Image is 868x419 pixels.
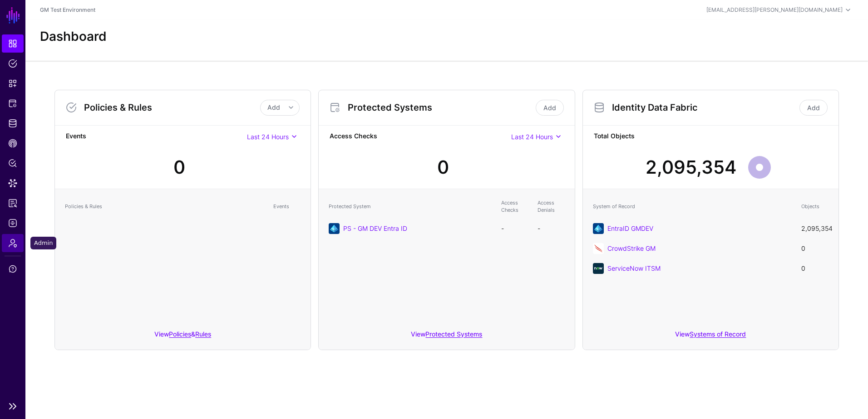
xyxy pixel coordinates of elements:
[511,133,553,141] span: Last 24 Hours
[607,224,653,232] a: EntraID GMDEV
[8,99,17,108] span: Protected Systems
[40,6,95,13] a: GM Test Environment
[329,223,340,234] img: svg+xml;base64,PHN2ZyB3aWR0aD0iNjQiIGhlaWdodD0iNjQiIHZpZXdCb3g9IjAgMCA2NCA2NCIgZmlsbD0ibm9uZSIgeG...
[2,94,24,112] a: Protected Systems
[2,154,24,172] a: Policy Lens
[169,330,191,338] a: Policies
[2,54,24,73] a: Policies
[267,103,280,111] span: Add
[612,102,798,113] h3: Identity Data Fabric
[84,102,260,113] h3: Policies & Rules
[8,159,17,168] span: Policy Lens
[2,34,24,53] a: Dashboard
[269,195,305,219] th: Events
[55,324,311,350] div: View &
[2,174,24,192] a: Data Lens
[195,330,211,338] a: Rules
[324,195,496,219] th: Protected System
[497,195,533,219] th: Access Checks
[533,195,569,219] th: Access Denials
[40,29,107,44] h2: Dashboard
[2,194,24,212] a: Access Reporting
[8,219,17,228] span: Logs
[799,100,828,116] a: Add
[588,195,797,219] th: System of Record
[8,119,17,128] span: Identity Data Fabric
[30,237,56,249] div: Admin
[60,195,269,219] th: Policies & Rules
[8,59,17,68] span: Policies
[607,244,656,252] a: CrowdStrike GM
[8,239,17,248] span: Admin
[797,239,833,258] td: 0
[706,6,843,14] div: [EMAIL_ADDRESS][PERSON_NAME][DOMAIN_NAME]
[536,100,564,116] a: Add
[593,263,604,274] img: svg+xml;base64,PHN2ZyB3aWR0aD0iNjQiIGhlaWdodD0iNjQiIHZpZXdCb3g9IjAgMCA2NCA2NCIgZmlsbD0ibm9uZSIgeG...
[646,154,736,181] div: 2,095,354
[8,139,17,148] span: CAEP Hub
[607,264,661,272] a: ServiceNow ITSM
[2,234,24,252] a: Admin
[247,133,289,141] span: Last 24 Hours
[348,102,533,113] h3: Protected Systems
[173,154,185,181] div: 0
[437,154,449,181] div: 0
[8,79,17,88] span: Snippets
[797,195,833,219] th: Objects
[593,223,604,234] img: svg+xml;base64,PHN2ZyB3aWR0aD0iNjQiIGhlaWdodD0iNjQiIHZpZXdCb3g9IjAgMCA2NCA2NCIgZmlsbD0ibm9uZSIgeG...
[797,258,833,278] td: 0
[593,243,604,254] img: svg+xml;base64,PHN2ZyB3aWR0aD0iNjQiIGhlaWdodD0iNjQiIHZpZXdCb3g9IjAgMCA2NCA2NCIgZmlsbD0ibm9uZSIgeG...
[594,131,828,142] strong: Total Objects
[2,74,24,93] a: Snippets
[497,219,533,239] td: -
[330,131,511,142] strong: Access Checks
[690,330,746,338] a: Systems of Record
[343,224,407,232] a: PS - GM DEV Entra ID
[797,219,833,239] td: 2,095,354
[319,324,574,350] div: View
[8,264,17,273] span: Support
[583,324,838,350] div: View
[2,214,24,232] a: Logs
[5,5,21,25] a: SGNL
[2,114,24,132] a: Identity Data Fabric
[8,199,17,208] span: Access Reporting
[2,134,24,152] a: CAEP Hub
[533,219,569,239] td: -
[425,330,482,338] a: Protected Systems
[8,179,17,188] span: Data Lens
[8,39,17,48] span: Dashboard
[66,131,247,142] strong: Events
